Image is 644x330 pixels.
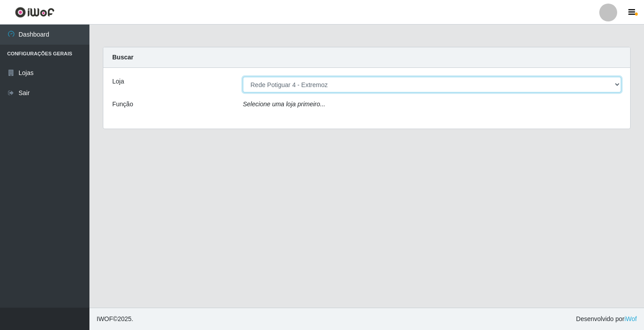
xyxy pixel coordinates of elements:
span: IWOF [97,315,113,322]
label: Função [112,100,133,109]
a: iWof [624,315,637,322]
i: Selecione uma loja primeiro... [243,100,325,108]
span: © 2025 . [97,314,133,324]
img: CoreUI Logo [15,7,55,18]
strong: Buscar [112,54,133,61]
label: Loja [112,77,124,86]
span: Desenvolvido por [576,314,637,324]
